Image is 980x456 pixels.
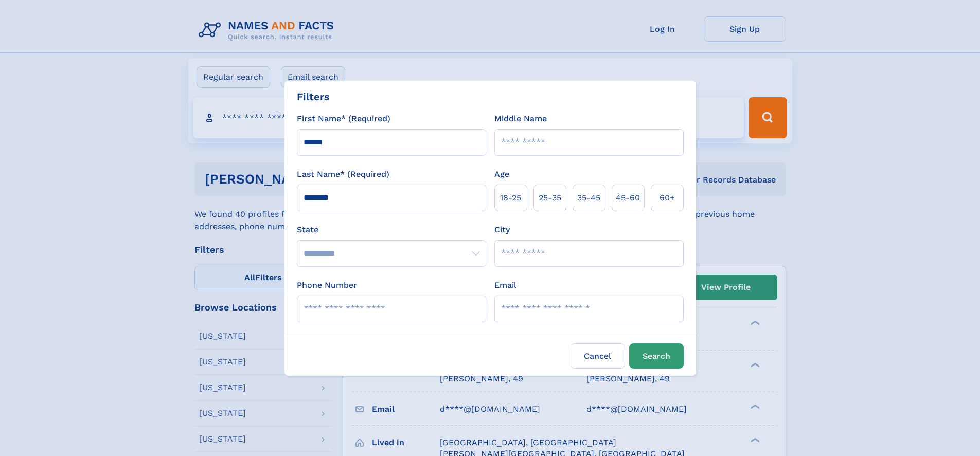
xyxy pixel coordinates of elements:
label: Cancel [571,343,625,369]
label: Last Name* (Required) [297,168,389,180]
span: 60+ [660,192,675,204]
label: City [494,224,510,236]
span: 18‑25 [500,192,521,204]
button: Search [629,343,684,369]
div: Filters [297,89,330,104]
span: 45‑60 [616,192,640,204]
label: State [297,224,486,236]
label: Age [494,168,509,180]
span: 35‑45 [577,192,600,204]
label: Email [494,279,516,291]
label: First Name* (Required) [297,113,390,125]
label: Phone Number [297,279,357,291]
label: Middle Name [494,113,547,125]
span: 25‑35 [539,192,561,204]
